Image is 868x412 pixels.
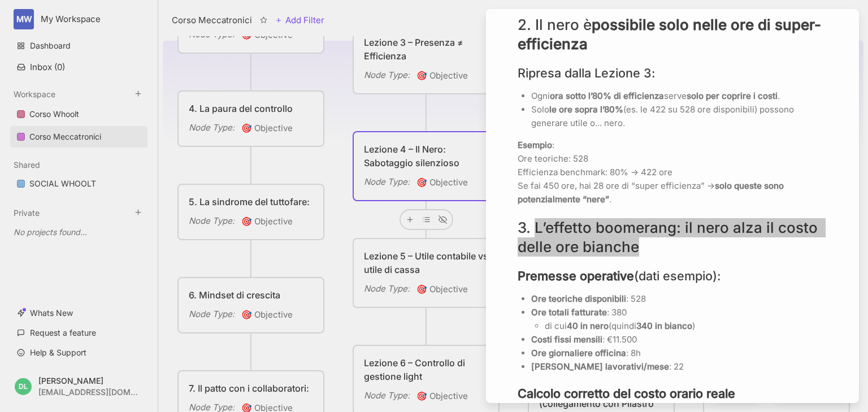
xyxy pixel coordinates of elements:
p: : 380 [531,306,827,319]
strong: [PERSON_NAME] lavorativi/mese [531,361,669,372]
strong: Esempio [518,140,552,150]
strong: Calcolo corretto del costo orario reale [518,386,735,401]
strong: 40 in nero [567,320,609,331]
h2: 2. Il nero è [518,15,827,53]
p: : 8h [531,346,827,360]
strong: 340 in bianco [636,320,692,331]
p: di cui (quindi ) [545,319,827,333]
p: Solo (es. le 422 su 528 ore disponibili) possono generare utile o... nero. [531,103,827,130]
h2: 3. L’effetto boomerang: il nero alza il costo delle ore bianche [518,218,827,256]
p: : Ore teoriche: 528 Efficienza benchmark: 80% → 422 ore Se fai 450 ore, hai 28 ore di “super effi... [518,138,827,206]
p: : 528 [531,292,827,306]
strong: Ore giornaliere officina [531,348,626,358]
strong: le ore sopra l’80% [549,104,623,115]
p: : €11.500 [531,333,827,346]
strong: Costi fissi mensili [531,334,602,345]
strong: possibile solo nelle ore di super-efficienza [518,16,821,53]
h3: (dati esempio): [518,268,827,284]
strong: Premesse operative [518,268,634,283]
h3: Ripresa dalla Lezione 3: [518,65,827,81]
p: Ogni serve . [531,89,827,103]
strong: solo per coprire i costi [687,90,778,101]
strong: Ore totali fatturate [531,307,607,318]
strong: ora sotto l’80% di efficienza [550,90,664,101]
p: : 22 [531,360,827,374]
strong: Ore teoriche disponibili [531,293,626,304]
